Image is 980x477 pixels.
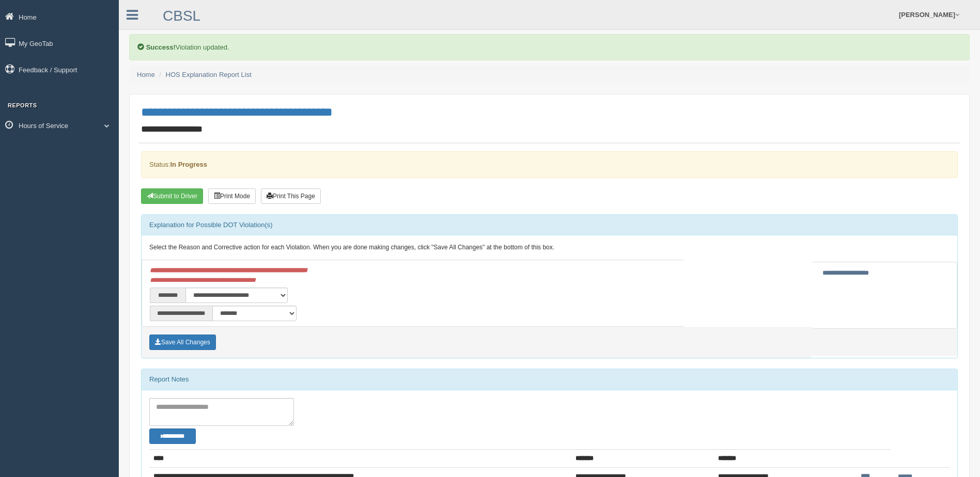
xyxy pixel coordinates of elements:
[261,188,321,204] button: Print This Page
[142,215,957,235] div: Explanation for Possible DOT Violation(s)
[166,71,252,78] a: HOS Explanation Report List
[141,151,958,178] div: Status:
[129,34,970,60] div: Violation updated.
[149,428,196,444] button: Change Filter Options
[149,335,216,350] button: Save
[142,235,957,260] div: Select the Reason and Corrective action for each Violation. When you are done making changes, cli...
[170,161,207,168] strong: In Progress
[163,8,200,24] a: CBSL
[137,71,155,78] a: Home
[141,188,203,204] button: Submit To Driver
[142,369,957,390] div: Report Notes
[208,188,256,204] button: Print Mode
[146,43,176,51] b: Success!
